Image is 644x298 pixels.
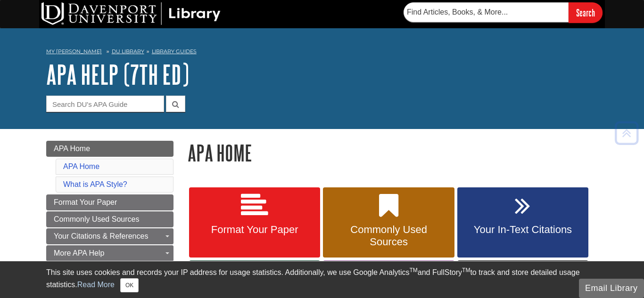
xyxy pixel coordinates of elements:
[611,127,642,139] a: Back to Top
[457,187,588,258] a: Your In-Text Citations
[63,180,127,188] a: What is APA Style?
[404,2,569,22] input: Find Articles, Books, & More...
[54,215,139,223] span: Commonly Used Sources
[323,187,454,258] a: Commonly Used Sources
[120,278,139,292] button: Close
[112,48,144,55] a: DU Library
[46,96,164,112] input: Search DU's APA Guide
[46,228,173,244] a: Your Citations & References
[63,162,99,170] a: APA Home
[54,249,104,257] span: More APA Help
[41,2,221,25] img: DU Library
[569,2,603,23] input: Search
[54,232,148,240] span: Your Citations & References
[46,60,189,89] a: APA Help (7th Ed)
[54,198,117,206] span: Format Your Paper
[404,2,603,23] form: Searches DU Library's articles, books, and more
[189,187,320,258] a: Format Your Paper
[188,141,598,165] h1: APA Home
[46,45,598,60] nav: breadcrumb
[409,267,417,274] sup: TM
[46,194,173,210] a: Format Your Paper
[54,145,90,153] span: APA Home
[77,281,115,289] a: Read More
[46,48,102,56] a: My [PERSON_NAME]
[579,279,644,298] button: Email Library
[46,267,598,292] div: This site uses cookies and records your IP address for usage statistics. Additionally, we use Goo...
[462,267,470,274] sup: TM
[152,48,197,55] a: Library Guides
[464,224,581,236] span: Your In-Text Citations
[46,211,173,227] a: Commonly Used Sources
[46,245,173,261] a: More APA Help
[46,141,173,157] a: APA Home
[196,224,313,236] span: Format Your Paper
[330,224,447,248] span: Commonly Used Sources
